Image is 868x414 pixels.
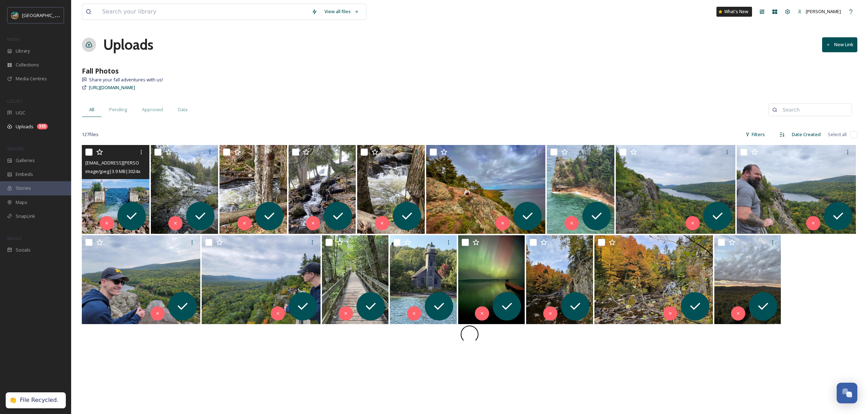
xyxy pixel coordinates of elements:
[85,159,183,166] span: [EMAIL_ADDRESS][PERSON_NAME]_142817.jpg
[37,124,48,129] div: 335
[390,235,457,324] img: ext_1759916761.929572_521lsellers@gmail.com-IMG_0072.jpeg
[737,145,856,234] img: ext_1759923756.314424_vern6791@hotmail.com-20250913_102803.jpg
[837,383,857,403] button: Open Chat
[178,106,187,113] span: Data
[547,145,614,234] img: ext_1759927410.434934_Nataliesapelak@hotmail.com-inbound1639746582381546085.jpg
[458,235,525,324] img: ext_1759916760.145961_521lsellers@gmail.com-IMG_0365.jpeg
[89,106,94,113] span: All
[779,103,848,117] input: Search
[82,66,119,76] strong: Fall Photos
[426,145,545,234] img: ext_1759941250.0531_rachel.spear@rocketmail.com-IMG_3264.jpeg
[742,128,768,141] div: Filters
[289,145,356,234] img: ext_1759948277.878592_Sadelke@yahoo.com-IMG_3537.jpeg
[89,84,135,91] span: [URL][DOMAIN_NAME]
[714,235,781,324] img: ext_1759882661.528402_jadeebenne@gmail.com-IMG_3573.jpeg
[16,199,27,206] span: Maps
[321,5,362,18] a: View all files
[20,397,59,404] div: File Recycled.
[82,145,149,234] img: ext_1759953140.899396_mara.schoenborn@gmail.com-20220814_142817.jpg
[7,236,21,241] span: SOCIALS
[794,5,845,18] a: [PERSON_NAME]
[7,146,23,151] span: WIDGETS
[16,157,35,164] span: Galleries
[16,247,31,253] span: Socials
[219,145,287,234] img: ext_1759948392.152586_Sadelke@yahoo.com-IMG_3534.jpeg
[806,8,841,15] span: [PERSON_NAME]
[85,168,150,174] span: image/jpeg | 3.9 MB | 3024 x 4032
[151,145,218,234] img: ext_1759948392.176638_Sadelke@yahoo.com-IMG_3533.jpeg
[322,235,389,324] img: ext_1759917014.290832_521lsellers@gmail.com-IMG_9985.jpeg
[16,123,33,130] span: Uploads
[7,98,22,104] span: COLLECT
[142,106,163,113] span: Approved
[16,75,47,82] span: Media Centres
[16,61,39,68] span: Collections
[202,235,320,324] img: ext_1759923752.381155_vern6791@hotmail.com-20250913_102812.jpg
[99,4,308,20] input: Search your library
[716,7,752,17] a: What's New
[822,37,857,52] button: New Link
[22,12,91,18] span: [GEOGRAPHIC_DATA][US_STATE]
[16,48,30,54] span: Library
[11,12,18,19] img: Snapsea%20Profile.jpg
[828,131,847,138] span: Select all
[7,37,20,42] span: MEDIA
[16,213,35,220] span: SnapLink
[109,106,127,113] span: Pending
[89,83,135,92] a: [URL][DOMAIN_NAME]
[616,145,735,234] img: ext_1759923757.152666_vern6791@hotmail.com-20250913_102515.jpg
[16,171,33,178] span: Embeds
[82,131,99,138] span: 127 file s
[103,34,153,55] a: Uploads
[82,235,200,324] img: ext_1759923753.948418_vern6791@hotmail.com-20250913_102916.jpg
[357,145,425,234] img: ext_1759948277.878746_Sadelke@yahoo.com-IMG_3535.jpeg
[526,235,593,324] img: ext_1759895159.847898_ti3vomy3h@yahoo.com.com-inbound5922863924245042911.jpg
[594,235,713,324] img: ext_1759894895.819662_ti3vomy3h@yahoo.com.com-inbound1167680298951751280.jpg
[16,109,25,116] span: UGC
[89,76,163,83] span: Share your fall adventures with us!
[16,185,31,192] span: Stories
[788,128,824,141] div: Date Created
[9,397,16,404] div: 👏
